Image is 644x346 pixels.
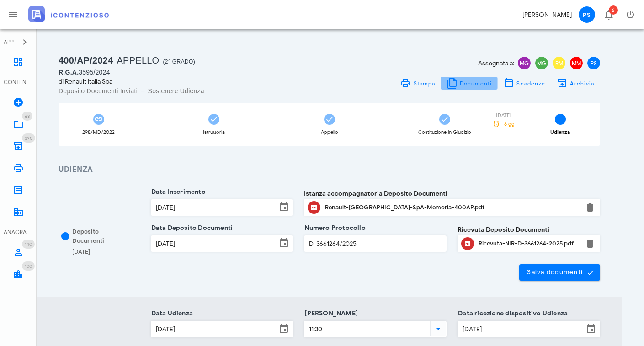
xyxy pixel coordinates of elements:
span: Distintivo [609,5,618,15]
div: Deposito Documenti Inviati → Sostenere Udienza [59,86,324,96]
h3: Udienza [59,164,600,176]
div: Costituzione in Giudizio [418,130,471,135]
span: Appello [117,55,160,65]
span: Documenti [459,80,492,87]
button: Documenti [441,77,498,90]
span: Scadenze [516,80,545,87]
img: logo-text-2x.png [28,6,109,22]
span: MG [535,57,548,69]
div: 3595/2024 [59,68,324,77]
span: Distintivo [22,261,35,271]
button: Scadenze [498,77,551,90]
input: Ora Udienza [304,321,428,337]
div: Clicca per aprire un'anteprima del file o scaricarlo [479,236,579,251]
div: [DATE] [72,247,90,256]
div: Appello [321,130,338,135]
span: R.G.A. [59,69,79,76]
span: 5 [555,114,566,125]
button: PS [575,4,597,26]
label: Data Deposito Documenti [149,224,233,233]
span: MM [570,57,583,69]
label: [PERSON_NAME] [302,309,358,318]
div: Clicca per aprire un'anteprima del file o scaricarlo [325,200,579,215]
div: 298/MD/2022 [82,130,115,135]
div: [DATE] [488,113,520,118]
span: 100 [25,263,32,269]
button: Clicca per aprire un'anteprima del file o scaricarlo [461,237,474,250]
span: Distintivo [22,112,32,121]
button: Distintivo [597,4,619,26]
div: ANAGRAFICA [4,228,33,236]
span: MG [518,57,531,69]
span: -6 gg [502,122,515,127]
span: 400/AP/2024 [59,55,113,65]
span: Assegnata a: [478,59,514,68]
span: 140 [25,241,32,247]
span: 390 [25,135,32,141]
span: (2° Grado) [163,59,195,65]
span: Deposito Documenti [72,228,104,245]
span: Distintivo [22,240,35,249]
button: Elimina [585,202,596,213]
div: di Renault Italia Spa [59,77,324,86]
input: Numero Protocollo [304,236,446,251]
span: 63 [25,113,30,119]
button: Archivia [551,77,600,90]
a: Stampa [394,77,441,90]
label: Data Inserimento [149,187,206,197]
span: PS [587,57,600,69]
label: Data Udienza [149,309,193,318]
label: Ricevuta Deposito Documenti [458,225,549,234]
span: PS [579,6,595,23]
div: Udienza [550,130,570,135]
label: Istanza accompagnatoria Deposito Documenti [304,189,447,198]
div: CONTENZIOSO [4,78,33,86]
span: Salva documenti [527,268,593,277]
button: Elimina [585,238,596,249]
span: Distintivo [22,133,35,143]
div: [PERSON_NAME] [522,10,572,20]
span: Archivia [569,80,595,87]
label: Data ricezione dispositivo Udienza [455,309,568,318]
button: Clicca per aprire un'anteprima del file o scaricarlo [308,201,320,214]
div: Ricevuta-NIR-D-3661264-2025.pdf [479,240,579,247]
div: Renault-[GEOGRAPHIC_DATA]-SpA-Memoria-400AP.pdf [325,204,579,211]
button: Salva documenti [519,264,600,281]
label: Numero Protocollo [302,224,366,233]
div: Istruttoria [203,130,225,135]
span: Stampa [413,80,435,87]
span: RM [553,57,565,69]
